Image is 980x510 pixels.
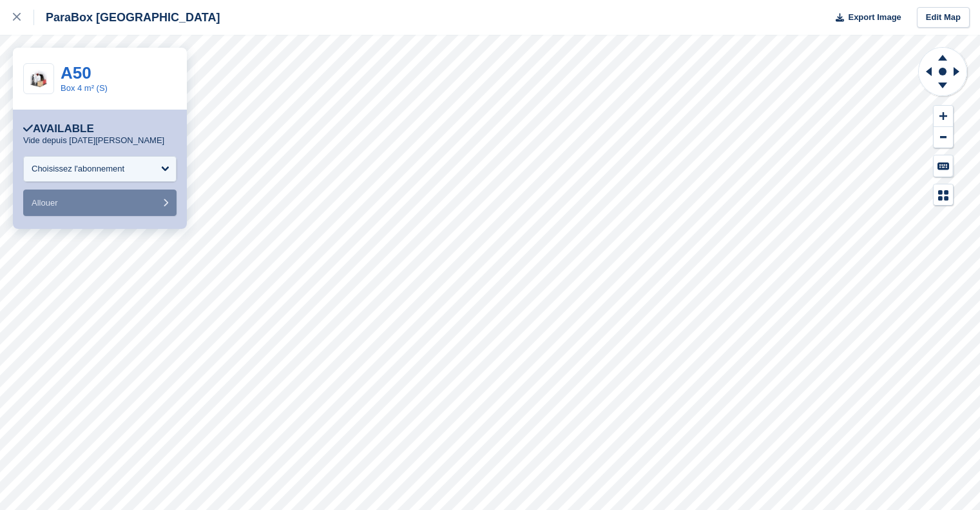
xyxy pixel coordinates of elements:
p: Vide depuis [DATE][PERSON_NAME] [23,135,164,146]
a: A50 [61,63,91,83]
a: Box 4 m² (S) [61,83,108,93]
div: Available [23,123,94,135]
a: Edit Map [917,7,970,28]
div: Choisissez l'abonnement [32,162,124,175]
button: Zoom Out [934,127,953,148]
img: box%20S%204mq.png [24,64,53,93]
button: Map Legend [934,184,953,206]
button: Allouer [23,190,177,216]
span: Allouer [32,198,57,208]
button: Export Image [828,7,901,28]
button: Zoom In [934,106,953,127]
span: Export Image [848,11,901,24]
button: Keyboard Shortcuts [934,155,953,177]
div: ParaBox [GEOGRAPHIC_DATA] [34,10,220,25]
